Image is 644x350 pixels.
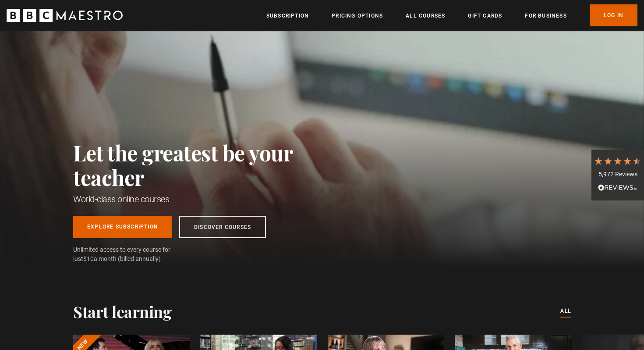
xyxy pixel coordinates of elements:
a: Gift Cards [468,11,502,20]
div: 5,972 ReviewsRead All Reviews [591,150,644,200]
h2: Start learning [73,302,171,321]
div: Read All Reviews [594,183,642,194]
span: $10 [83,255,94,262]
nav: Primary [266,4,637,26]
span: Unlimited access to every course for just a month (billed annually) [73,245,191,264]
a: Explore Subscription [73,216,172,238]
h2: Let the greatest be your teacher [73,140,332,189]
a: Subscription [266,11,309,20]
a: Pricing Options [332,11,383,20]
div: 4.7 Stars [594,156,642,166]
div: 5,972 Reviews [594,170,642,179]
a: All [560,307,571,316]
img: REVIEWS.io [598,184,637,190]
a: Discover Courses [179,216,266,238]
a: Log In [590,4,637,26]
a: For business [525,11,566,20]
h1: World-class online courses [73,193,332,205]
svg: BBC Maestro [7,9,123,22]
a: All Courses [406,11,445,20]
